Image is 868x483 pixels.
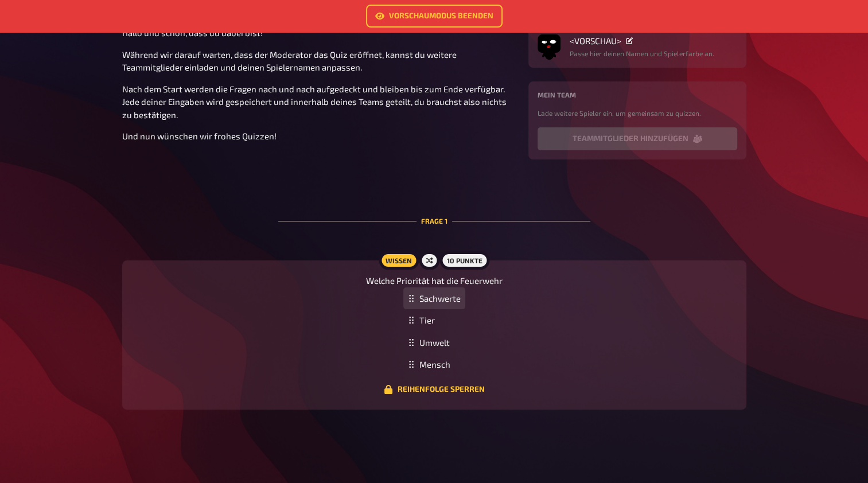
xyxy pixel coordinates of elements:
button: Teammitglieder hinzufügen [538,127,737,150]
p: Hallo und schön, dass du dabei bist! [122,26,515,40]
p: Nach dem Start werden die Fragen nach und nach aufgedeckt und bleiben bis zum Ende verfügbar. Jed... [122,83,515,122]
div: 10 Punkte [440,251,489,270]
button: Avatar [538,36,560,59]
div: Sachwerte [403,287,465,310]
span: Welche Priorität hat die Feuerwehr [366,275,503,286]
a: Vorschaumodus beenden [366,5,503,28]
div: Umwelt [403,332,465,354]
div: Tier [403,309,465,332]
img: Avatar [538,32,560,55]
button: Reihenfolge sperren [384,385,485,394]
div: Mensch [403,353,465,376]
p: Und nun wünschen wir frohes Quizzen! [122,130,515,143]
p: Während wir darauf warten, dass der Moderator das Quiz eröffnet, kannst du weitere Teammitglieder... [122,48,515,74]
p: Lade weitere Spieler ein, um gemeinsam zu quizzen. [538,108,737,118]
div: Frage 1 [278,188,590,254]
p: Passe hier deinen Namen und Spielerfarbe an. [570,48,714,59]
span: <VORSCHAU> [570,36,621,46]
h4: Mein Team [538,91,737,99]
div: Wissen [379,251,419,270]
